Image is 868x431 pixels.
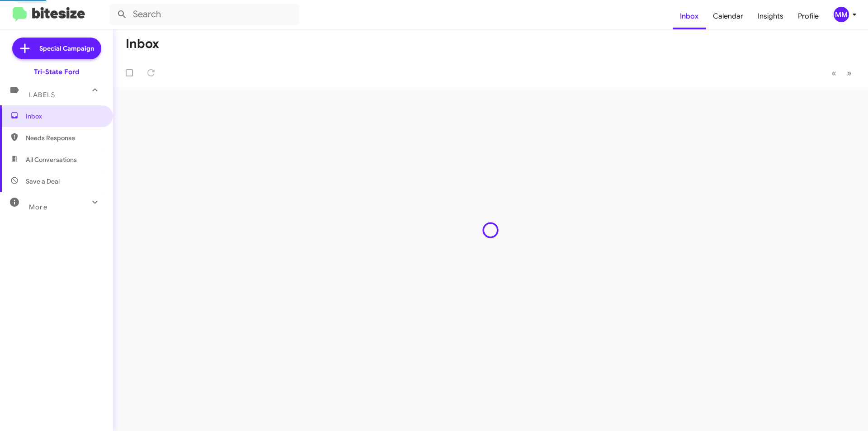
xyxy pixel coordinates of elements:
a: Profile [791,3,826,29]
div: MM [834,7,849,22]
input: Search [109,4,299,25]
button: Next [841,64,857,82]
span: « [831,67,836,79]
div: Tri-State Ford [34,67,79,76]
span: Special Campaign [39,44,94,53]
button: MM [826,7,858,22]
span: Labels [29,91,55,99]
span: Needs Response [26,133,103,142]
a: Special Campaign [12,38,101,59]
h1: Inbox [126,37,159,51]
span: Save a Deal [26,177,60,186]
button: Previous [826,64,842,82]
a: Calendar [706,3,750,29]
span: All Conversations [26,155,77,164]
a: Insights [750,3,791,29]
a: Inbox [673,3,706,29]
nav: Page navigation example [826,64,857,82]
span: » [847,67,852,79]
span: Inbox [26,112,103,121]
span: More [29,203,47,211]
